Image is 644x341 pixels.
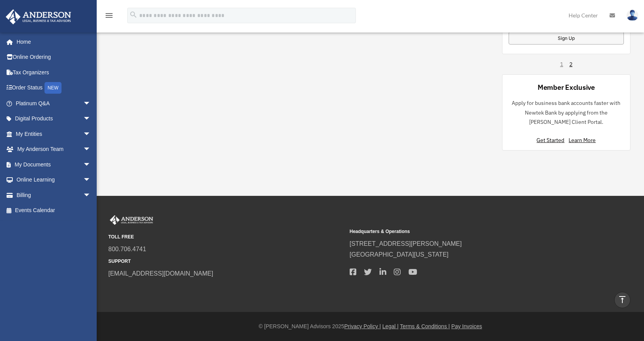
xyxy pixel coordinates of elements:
[83,187,99,203] span: arrow_drop_down
[569,60,572,68] a: 2
[5,157,102,172] a: My Documentsarrow_drop_down
[5,80,102,96] a: Order StatusNEW
[5,111,102,127] a: Digital Productsarrow_drop_down
[5,96,102,111] a: Platinum Q&Aarrow_drop_down
[5,172,102,188] a: Online Learningarrow_drop_down
[83,96,99,111] span: arrow_drop_down
[538,82,595,92] div: Member Exclusive
[104,11,114,20] i: menu
[350,240,462,247] a: [STREET_ADDRESS][PERSON_NAME]
[383,323,399,329] a: Legal |
[108,246,146,252] a: 800.706.4741
[108,233,344,241] small: TOLL FREE
[627,10,638,21] img: User Pic
[83,111,99,127] span: arrow_drop_down
[3,9,73,24] img: Anderson Advisors Platinum Portal
[5,65,102,80] a: Tax Organizers
[5,203,102,218] a: Events Calendar
[5,142,102,157] a: My Anderson Teamarrow_drop_down
[83,126,99,142] span: arrow_drop_down
[108,257,344,266] small: SUPPORT
[618,295,627,304] i: vertical_align_top
[5,126,102,142] a: My Entitiesarrow_drop_down
[108,270,213,277] a: [EMAIL_ADDRESS][DOMAIN_NAME]
[509,32,624,45] a: Sign Up
[400,323,450,329] a: Terms & Conditions |
[5,187,102,203] a: Billingarrow_drop_down
[344,323,381,329] a: Privacy Policy |
[509,98,624,127] p: Apply for business bank accounts faster with Newtek Bank by applying from the [PERSON_NAME] Clien...
[350,228,586,236] small: Headquarters & Operations
[104,14,114,20] a: menu
[108,215,155,225] img: Anderson Advisors Platinum Portal
[536,137,567,144] a: Get Started
[5,50,102,65] a: Online Ordering
[44,82,61,94] div: NEW
[129,10,138,19] i: search
[83,157,99,173] span: arrow_drop_down
[614,292,630,308] a: vertical_align_top
[350,251,449,258] a: [GEOGRAPHIC_DATA][US_STATE]
[5,34,99,50] a: Home
[83,142,99,158] span: arrow_drop_down
[451,323,482,329] a: Pay Invoices
[569,137,596,144] a: Learn More
[83,172,99,188] span: arrow_drop_down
